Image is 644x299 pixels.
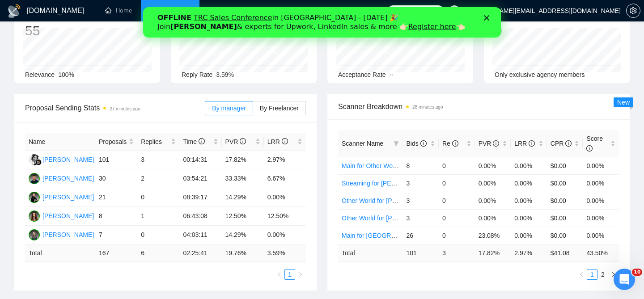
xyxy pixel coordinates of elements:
[95,169,137,188] td: 30
[179,226,221,244] td: 04:03:11
[493,140,499,147] span: info-circle
[392,137,401,150] span: filter
[264,188,306,207] td: 0.00%
[99,137,127,147] span: Proposals
[282,138,288,144] span: info-circle
[222,188,264,207] td: 14.29%
[35,159,42,165] img: gigradar-bm.png
[141,137,169,147] span: Replies
[137,207,179,226] td: 1
[42,192,94,202] div: [PERSON_NAME]
[627,7,640,14] span: setting
[42,230,94,240] div: [PERSON_NAME]
[42,211,94,221] div: [PERSON_NAME]
[439,174,475,192] td: 0
[598,270,608,279] a: 2
[342,140,383,147] span: Scanner Name
[95,188,137,207] td: 21
[402,227,439,244] td: 26
[587,270,597,279] a: 1
[452,140,458,147] span: info-circle
[179,169,221,188] td: 03:54:21
[475,227,511,244] td: 23.08%
[137,188,179,207] td: 0
[547,244,583,261] td: $ 41.08
[583,192,619,209] td: 0.00%
[439,209,475,227] td: 0
[341,8,350,13] div: Закрыть
[475,209,511,227] td: 0.00%
[225,138,246,145] span: PVR
[264,169,306,188] td: 6.67%
[264,151,306,169] td: 2.97%
[29,156,94,163] a: GB[PERSON_NAME]
[29,193,94,200] a: EZ[PERSON_NAME]
[626,4,640,18] button: setting
[626,7,640,14] a: setting
[29,211,40,222] img: AN
[285,270,295,279] a: 1
[587,269,597,280] li: 1
[402,174,439,192] td: 3
[95,133,137,151] th: Proposals
[547,174,583,192] td: $0.00
[430,6,440,16] span: 963
[179,244,221,262] td: 02:25:41
[608,269,619,280] button: right
[295,269,306,280] li: Next Page
[222,207,264,226] td: 12.50%
[632,269,642,276] span: 10
[547,192,583,209] td: $0.00
[29,192,40,203] img: EZ
[298,272,303,277] span: right
[342,232,431,239] a: Main for [GEOGRAPHIC_DATA]
[295,269,306,280] button: right
[161,7,191,14] span: Dashboard
[583,174,619,192] td: 0.00%
[565,140,572,147] span: info-circle
[547,157,583,174] td: $0.00
[529,140,535,147] span: info-circle
[617,99,630,106] span: New
[547,209,583,227] td: $0.00
[338,244,402,261] td: Total
[511,174,547,192] td: 0.00%
[551,140,572,147] span: CPR
[29,154,40,165] img: GB
[614,269,635,290] iframe: Intercom live chat
[608,269,619,280] li: Next Page
[216,71,234,78] span: 3.59%
[260,105,299,112] span: By Freelancer
[58,71,74,78] span: 100%
[442,140,458,147] span: Re
[143,7,501,38] iframe: Intercom live chat баннер
[222,244,264,262] td: 19.76 %
[390,71,394,78] span: --
[95,151,137,169] td: 101
[342,197,437,204] a: Other World for [PERSON_NAME]
[401,6,428,16] span: Connects:
[439,227,475,244] td: 0
[514,140,535,147] span: LRR
[29,173,40,184] img: VS
[475,192,511,209] td: 0.00%
[579,272,584,277] span: left
[222,169,264,188] td: 33.33%
[29,231,94,238] a: OL[PERSON_NAME]
[95,207,137,226] td: 8
[412,105,443,109] time: 28 minutes ago
[576,269,587,280] li: Previous Page
[394,141,399,146] span: filter
[105,7,132,14] a: homeHome
[25,22,110,39] div: 55
[284,269,295,280] li: 1
[222,151,264,169] td: 17.82%
[420,140,427,147] span: info-circle
[276,272,282,277] span: left
[402,209,439,227] td: 3
[179,207,221,226] td: 06:43:08
[137,133,179,151] th: Replies
[137,151,179,169] td: 3
[264,207,306,226] td: 12.50%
